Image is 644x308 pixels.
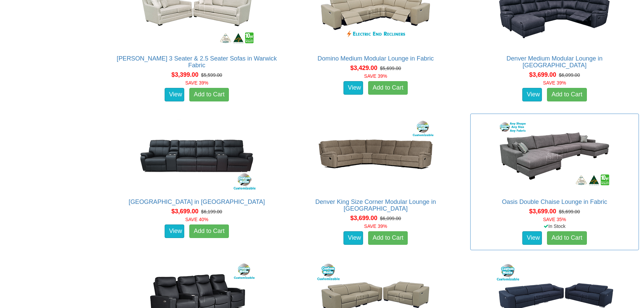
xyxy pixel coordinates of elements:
font: SAVE 39% [185,80,208,86]
span: $3,699.00 [171,208,198,215]
font: SAVE 39% [364,223,387,229]
a: [PERSON_NAME] 3 Seater & 2.5 Seater Sofas in Warwick Fabric [117,55,277,69]
img: Oasis Double Chaise Lounge in Fabric [494,117,615,192]
a: View [165,88,184,101]
span: $3,429.00 [350,65,377,71]
div: In Stock [469,223,640,230]
del: $6,099.00 [380,216,401,221]
a: Denver Medium Modular Lounge in [GEOGRAPHIC_DATA] [506,55,602,69]
a: View [343,231,363,245]
a: Domino Medium Modular Lounge in Fabric [317,55,434,62]
del: $5,599.00 [201,72,222,78]
a: View [522,231,542,245]
a: Denver King Size Corner Modular Lounge in [GEOGRAPHIC_DATA] [315,198,436,212]
del: $6,199.00 [201,209,222,214]
span: $3,699.00 [529,208,556,215]
a: View [165,224,184,238]
font: SAVE 40% [185,217,208,222]
img: Denver King Size Corner Modular Lounge in Fabric [315,117,436,192]
a: Add to Cart [189,88,229,101]
a: Add to Cart [189,224,229,238]
a: Add to Cart [368,231,408,245]
span: $3,699.00 [529,71,556,78]
span: $3,399.00 [171,71,198,78]
a: Add to Cart [368,81,408,95]
a: Add to Cart [547,231,587,245]
del: $5,699.00 [380,66,401,71]
a: Add to Cart [547,88,587,101]
span: $3,699.00 [350,215,377,221]
font: SAVE 35% [543,217,566,222]
del: $5,699.00 [559,209,580,214]
a: View [522,88,542,101]
img: Denver Theatre Lounge in Fabric [136,117,258,192]
font: SAVE 39% [364,73,387,79]
a: View [343,81,363,95]
a: Oasis Double Chaise Lounge in Fabric [502,198,607,205]
a: [GEOGRAPHIC_DATA] in [GEOGRAPHIC_DATA] [129,198,265,205]
font: SAVE 39% [543,80,566,86]
del: $6,099.00 [559,72,580,78]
